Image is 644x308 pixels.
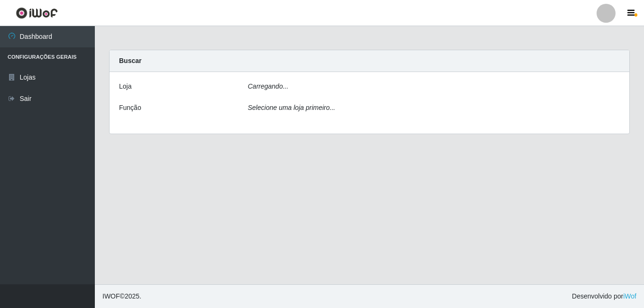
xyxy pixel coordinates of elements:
[119,103,141,113] label: Função
[102,291,141,301] span: © 2025 .
[248,104,335,111] i: Selecione uma loja primeiro...
[102,292,120,300] span: IWOF
[623,292,636,300] a: iWof
[119,82,131,91] label: Loja
[572,291,636,301] span: Desenvolvido por
[16,7,58,19] img: CoreUI Logo
[248,82,289,90] i: Carregando...
[119,57,141,64] strong: Buscar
